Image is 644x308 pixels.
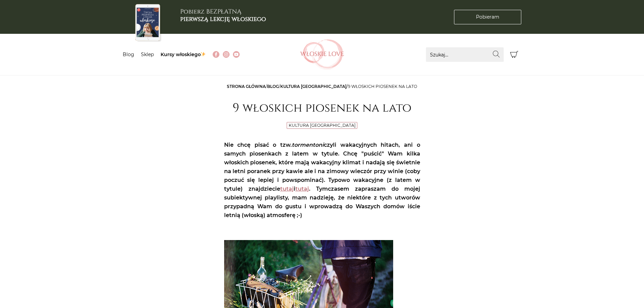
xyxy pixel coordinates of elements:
h1: 9 włoskich piosenek na lato [224,101,420,115]
a: Kursy włoskiego [161,51,206,57]
a: Sklep [141,51,154,57]
b: pierwszą lekcję włoskiego [180,15,266,23]
button: Koszyk [507,47,522,62]
span: / / / [227,84,417,89]
img: Włoskielove [300,39,344,70]
a: tutaj [280,186,294,192]
a: Pobieram [454,10,521,24]
h3: Pobierz BEZPŁATNĄ [180,8,266,23]
span: 9 włoskich piosenek na lato [348,84,417,89]
p: Nie chcę pisać o tzw. czyli wakacyjnych hitach, ani o samych piosenkach z latem w tytule. Chcę "p... [224,141,420,220]
a: tutaj [295,186,309,192]
input: Szukaj... [426,47,504,62]
span: Pobieram [476,14,499,21]
img: ✨ [201,52,206,56]
a: Blog [267,84,279,89]
a: Strona główna [227,84,266,89]
a: Kultura [GEOGRAPHIC_DATA] [280,84,347,89]
a: Kultura [GEOGRAPHIC_DATA] [289,123,356,128]
a: Blog [123,51,134,57]
em: tormentoni [292,142,324,148]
